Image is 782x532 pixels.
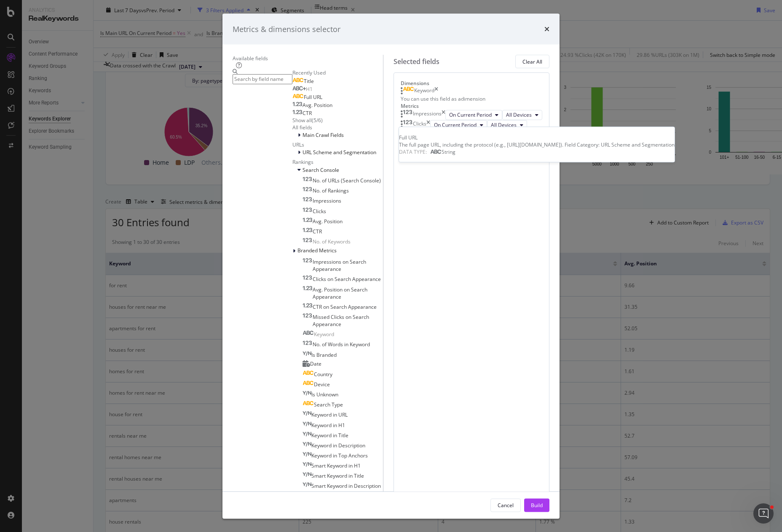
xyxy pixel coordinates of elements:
div: Dimensions [401,80,542,87]
span: URL Scheme and Segmentation [303,149,376,156]
button: Clear All [515,55,549,68]
div: Clear All [522,58,542,65]
div: times [426,120,430,130]
span: Title [304,77,314,84]
span: Keyword in H1 [311,421,345,428]
div: Cancel [498,501,514,508]
span: No. of Words in Keyword [313,341,370,348]
span: Avg. Position on Search Appearance [313,286,367,300]
div: Rankings [292,158,383,166]
span: All Devices [491,121,517,128]
span: Is Branded [311,351,337,358]
span: No. of Keywords [313,238,351,245]
span: Keyword [314,331,334,338]
span: Is Unknown [311,391,338,398]
span: Impressions on Search Appearance [313,258,366,273]
span: On Current Period [434,121,477,128]
span: DATA TYPE: [399,148,427,155]
div: ClickstimesOn Current PeriodAll Devices [401,120,542,130]
div: URLs [292,141,383,148]
span: String [442,148,455,155]
div: Keywordtimes [401,87,542,95]
span: CTR [313,227,322,235]
div: The full page URL, including the protocol (e.g., [URL][DOMAIN_NAME]). Field Category: URL Scheme ... [399,141,675,148]
span: Avg. Position [313,217,343,225]
span: No. of Rankings [313,187,349,194]
span: Keyword in Description [311,441,365,449]
span: CTR on Search Appearance [313,303,377,310]
div: Impressions [413,110,442,120]
div: times [442,110,445,120]
span: Country [314,370,332,377]
div: times [434,87,438,95]
div: Clicks [413,120,426,130]
span: Avg. Position [303,101,332,108]
span: Clicks [313,207,326,214]
span: Date [310,360,321,367]
button: Cancel [490,498,521,512]
div: All fields [292,123,383,131]
span: Device [314,381,330,388]
span: Missed Clicks on Search Appearance [313,313,369,328]
div: Build [531,501,543,508]
span: Smart Keyword in Description [311,482,381,489]
div: Available fields [233,55,383,62]
div: ImpressionstimesOn Current PeriodAll Devices [401,110,542,120]
button: On Current Period [430,120,487,130]
div: Full URL [399,134,675,141]
div: Selected fields [394,56,439,66]
div: Keyword [414,87,434,95]
div: modal [222,13,560,519]
span: Clicks on Search Appearance [313,275,381,283]
button: All Devices [502,110,542,120]
span: Impressions [313,197,341,204]
span: Keyword in Title [311,431,348,438]
div: ( 5 / 6 ) [312,116,323,123]
div: You can use this field as a dimension [401,95,542,102]
span: Keyword in Top Anchors [311,452,368,459]
span: CTR [303,109,312,116]
span: Main Crawl Fields [303,131,344,139]
span: Keyword in URL [311,411,348,418]
button: All Devices [487,120,527,130]
div: Metrics & dimensions selector [233,24,340,35]
div: Show all [292,116,312,123]
iframe: Intercom live chat [753,503,774,524]
span: Search Console [303,166,339,173]
span: All Devices [506,111,532,118]
span: H1 [306,85,313,92]
div: Metrics [401,102,542,110]
span: Full URL [304,93,322,100]
span: Smart Keyword in Title [311,472,364,479]
span: Smart Keyword in H1 [311,462,361,469]
span: No. of URLs (Search Console) [313,177,381,184]
button: On Current Period [445,110,502,120]
button: Build [524,498,549,512]
span: On Current Period [449,111,492,118]
span: Search Type [314,401,343,408]
div: times [544,24,549,35]
div: Recently Used [292,69,383,76]
span: Branded Metrics [297,247,337,254]
input: Search by field name [233,74,292,84]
